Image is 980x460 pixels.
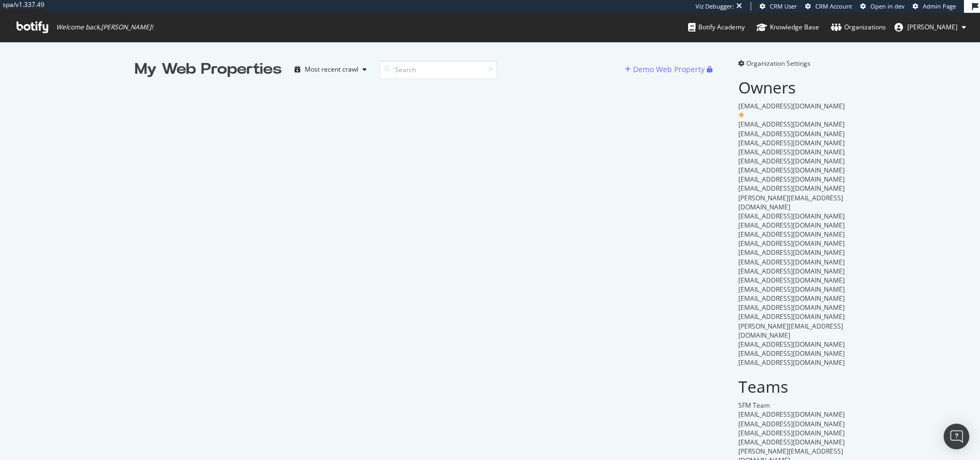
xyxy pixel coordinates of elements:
[688,13,745,42] a: Botify Academy
[770,2,797,10] span: CRM User
[738,79,846,96] h2: Owners
[135,59,282,80] div: My Web Properties
[625,61,707,78] button: Demo Web Property
[738,410,845,419] span: [EMAIL_ADDRESS][DOMAIN_NAME]
[305,66,358,73] div: Most recent crawl
[696,2,734,11] div: Viz Debugger:
[738,349,845,358] span: [EMAIL_ADDRESS][DOMAIN_NAME]
[738,294,845,303] span: [EMAIL_ADDRESS][DOMAIN_NAME]
[738,428,845,438] span: [EMAIL_ADDRESS][DOMAIN_NAME]
[860,2,905,11] a: Open in dev
[738,322,843,340] span: [PERSON_NAME][EMAIL_ADDRESS][DOMAIN_NAME]
[738,212,845,221] span: [EMAIL_ADDRESS][DOMAIN_NAME]
[738,378,846,395] h2: Teams
[831,13,886,42] a: Organizations
[805,2,852,11] a: CRM Account
[738,193,843,212] span: [PERSON_NAME][EMAIL_ADDRESS][DOMAIN_NAME]
[886,19,975,36] button: [PERSON_NAME]
[738,285,845,294] span: [EMAIL_ADDRESS][DOMAIN_NAME]
[738,230,845,239] span: [EMAIL_ADDRESS][DOMAIN_NAME]
[633,64,705,75] div: Demo Web Property
[738,166,845,175] span: [EMAIL_ADDRESS][DOMAIN_NAME]
[738,129,845,138] span: [EMAIL_ADDRESS][DOMAIN_NAME]
[738,248,845,257] span: [EMAIL_ADDRESS][DOMAIN_NAME]
[757,22,819,33] div: Knowledge Base
[815,2,852,10] span: CRM Account
[760,2,797,11] a: CRM User
[738,120,845,129] span: [EMAIL_ADDRESS][DOMAIN_NAME]
[290,61,371,78] button: Most recent crawl
[746,59,811,68] span: Organization Settings
[56,23,153,32] span: Welcome back, [PERSON_NAME] !
[380,60,497,79] input: Search
[738,147,845,157] span: [EMAIL_ADDRESS][DOMAIN_NAME]
[738,239,845,248] span: [EMAIL_ADDRESS][DOMAIN_NAME]
[738,221,845,230] span: [EMAIL_ADDRESS][DOMAIN_NAME]
[738,303,845,312] span: [EMAIL_ADDRESS][DOMAIN_NAME]
[923,2,956,10] span: Admin Page
[738,267,845,276] span: [EMAIL_ADDRESS][DOMAIN_NAME]
[738,184,845,193] span: [EMAIL_ADDRESS][DOMAIN_NAME]
[738,175,845,184] span: [EMAIL_ADDRESS][DOMAIN_NAME]
[738,401,846,410] div: SFM Team
[738,438,845,447] span: [EMAIL_ADDRESS][DOMAIN_NAME]
[738,276,845,285] span: [EMAIL_ADDRESS][DOMAIN_NAME]
[907,22,958,32] span: Nathalie Geoffrin
[738,358,845,367] span: [EMAIL_ADDRESS][DOMAIN_NAME]
[688,22,745,33] div: Botify Academy
[738,419,845,428] span: [EMAIL_ADDRESS][DOMAIN_NAME]
[738,102,845,111] span: [EMAIL_ADDRESS][DOMAIN_NAME]
[913,2,956,11] a: Admin Page
[831,22,886,33] div: Organizations
[738,258,845,267] span: [EMAIL_ADDRESS][DOMAIN_NAME]
[738,340,845,349] span: [EMAIL_ADDRESS][DOMAIN_NAME]
[738,157,845,166] span: [EMAIL_ADDRESS][DOMAIN_NAME]
[944,424,969,449] div: Open Intercom Messenger
[757,13,819,42] a: Knowledge Base
[738,138,845,147] span: [EMAIL_ADDRESS][DOMAIN_NAME]
[870,2,905,10] span: Open in dev
[738,312,845,321] span: [EMAIL_ADDRESS][DOMAIN_NAME]
[625,65,707,74] a: Demo Web Property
